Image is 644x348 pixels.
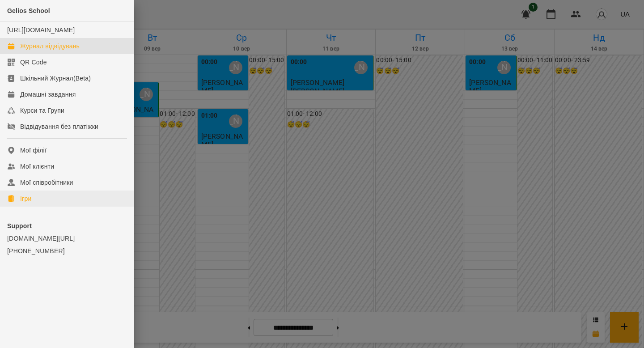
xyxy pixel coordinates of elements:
[7,246,127,255] a: [PHONE_NUMBER]
[20,106,64,115] div: Курси та Групи
[20,74,91,83] div: Шкільний Журнал(Beta)
[20,90,76,99] div: Домашні завдання
[7,234,127,243] a: [DOMAIN_NAME][URL]
[20,122,98,131] div: Відвідування без платіжки
[20,42,80,51] div: Журнал відвідувань
[7,26,75,34] a: [URL][DOMAIN_NAME]
[20,194,31,203] div: Ігри
[20,178,73,187] div: Мої співробітники
[20,162,54,171] div: Мої клієнти
[20,146,47,155] div: Мої філії
[7,221,127,230] p: Support
[7,7,50,14] span: Gelios School
[20,58,47,67] div: QR Code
